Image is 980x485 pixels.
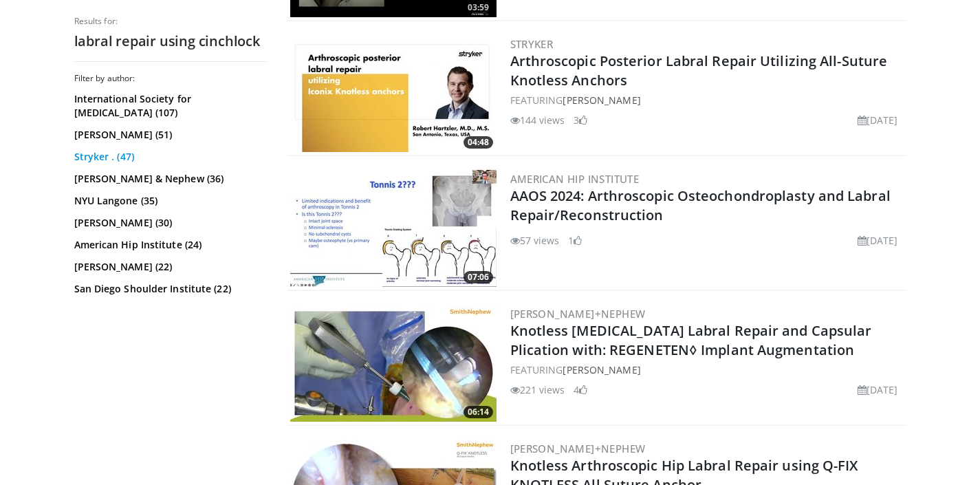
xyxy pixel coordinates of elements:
a: San Diego Shoulder Institute (22) [74,282,263,296]
a: [PERSON_NAME]+Nephew [510,307,646,321]
a: [PERSON_NAME] [563,363,640,376]
a: Stryker [510,37,554,51]
a: Stryker . (47) [74,150,263,164]
img: d2f6a426-04ef-449f-8186-4ca5fc42937c.300x170_q85_crop-smart_upscale.jpg [290,35,497,152]
a: American Hip Institute [510,172,640,186]
div: FEATURING [510,93,904,107]
a: 06:14 [290,305,497,422]
a: 07:06 [290,170,497,287]
li: 3 [574,113,587,127]
a: American Hip Institute (24) [74,238,263,252]
a: NYU Langone (35) [74,194,263,208]
img: 4a9c8255-42a5-4df0-bd02-0727d23e0922.300x170_q85_crop-smart_upscale.jpg [290,170,497,287]
a: [PERSON_NAME]+Nephew [510,442,646,455]
a: International Society for [MEDICAL_DATA] (107) [74,92,263,120]
a: Arthroscopic Posterior Labral Repair Utilizing All-Suture Knotless Anchors [510,52,888,89]
a: [PERSON_NAME] [563,94,640,107]
a: 04:48 [290,35,497,152]
li: 144 views [510,113,565,127]
p: Results for: [74,16,267,27]
span: 06:14 [464,406,493,418]
span: 04:48 [464,136,493,149]
a: [PERSON_NAME] (30) [74,216,263,230]
li: 57 views [510,233,560,248]
li: 221 views [510,382,565,397]
a: AAOS 2024: Arthroscopic Osteochondroplasty and Labral Repair/Reconstruction [510,186,891,224]
span: 03:59 [464,1,493,14]
a: [PERSON_NAME] & Nephew (36) [74,172,263,186]
div: FEATURING [510,363,904,377]
li: [DATE] [858,233,898,248]
h2: labral repair using cinchlock [74,32,267,50]
li: 4 [574,382,587,397]
span: 07:06 [464,271,493,283]
img: 9e8ee752-f27c-48fa-8abe-87618a9a446b.300x170_q85_crop-smart_upscale.jpg [290,305,497,422]
li: 1 [568,233,582,248]
a: [PERSON_NAME] (22) [74,260,263,274]
h3: Filter by author: [74,73,267,84]
a: [PERSON_NAME] (51) [74,128,263,142]
li: [DATE] [858,382,898,397]
li: [DATE] [858,113,898,127]
a: Knotless [MEDICAL_DATA] Labral Repair and Capsular Plication with: REGENETEN◊ Implant Augmentation [510,321,872,359]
